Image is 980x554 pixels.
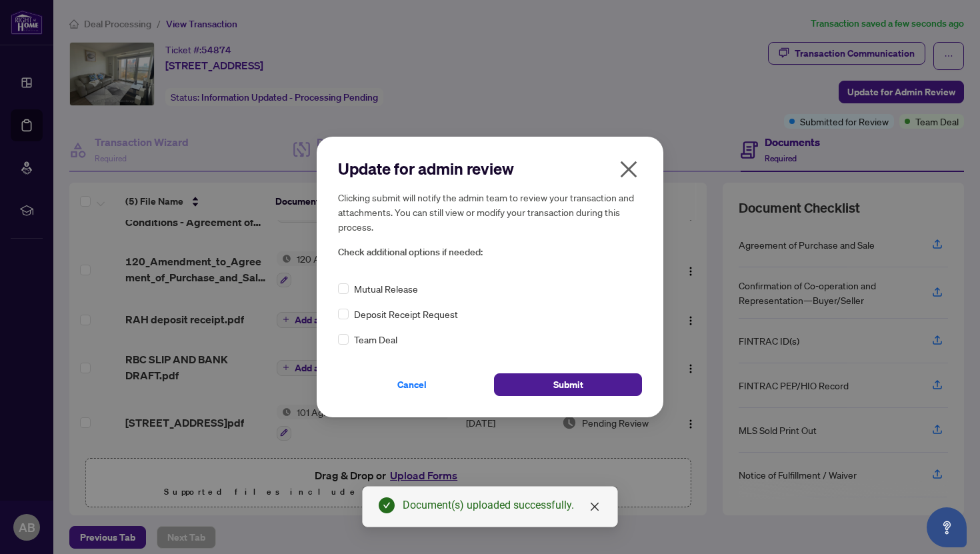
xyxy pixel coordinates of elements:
span: close [618,159,639,180]
span: Mutual Release [354,281,418,296]
a: Close [587,499,602,514]
button: Submit [494,373,642,396]
span: Cancel [397,374,427,395]
div: Document(s) uploaded successfully. [403,497,601,513]
span: close [589,501,600,512]
button: Cancel [338,373,486,396]
span: Submit [553,374,583,395]
h2: Update for admin review [338,158,642,179]
span: check-circle [379,497,395,513]
button: Open asap [927,507,967,547]
span: Check additional options if needed: [338,245,642,260]
h5: Clicking submit will notify the admin team to review your transaction and attachments. You can st... [338,190,642,234]
span: Deposit Receipt Request [354,307,458,321]
span: Team Deal [354,332,397,347]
